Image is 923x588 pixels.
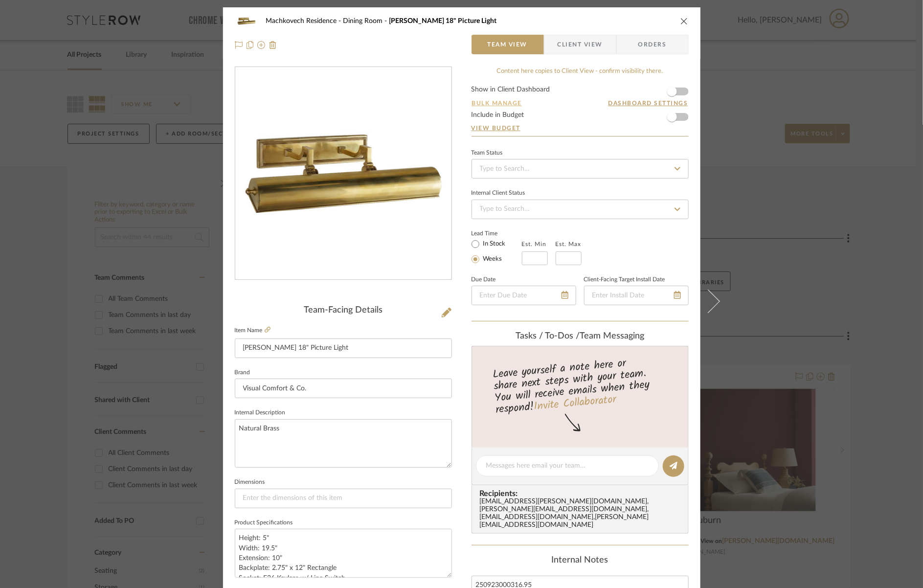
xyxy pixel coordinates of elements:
button: close [680,17,689,25]
div: Leave yourself a note here or share next steps with your team. You will receive emails when they ... [470,353,690,418]
label: Est. Max [556,241,582,248]
span: Client View [558,35,603,54]
label: Weeks [481,255,502,264]
button: Bulk Manage [472,99,523,108]
span: Recipients: [480,489,684,498]
div: Team Status [472,151,503,156]
div: [EMAIL_ADDRESS][PERSON_NAME][DOMAIN_NAME] , [PERSON_NAME][EMAIL_ADDRESS][DOMAIN_NAME] , [EMAIL_AD... [480,498,684,529]
label: Item Name [235,326,270,335]
a: View Budget [472,124,689,132]
input: Type to Search… [472,159,689,179]
label: Est. Min [522,241,547,248]
input: Enter Install Date [584,286,689,305]
label: In Stock [481,240,506,249]
span: [PERSON_NAME] 18" Picture Light [389,18,497,24]
img: d1d92bf5-1e34-43a5-8268-f4d9ad33d5bd_436x436.jpg [237,68,450,280]
a: Invite Collaborator [533,391,616,416]
label: Internal Description [235,410,286,415]
input: Enter the dimensions of this item [235,489,452,508]
span: Machkovech Residence [266,18,343,24]
img: d1d92bf5-1e34-43a5-8268-f4d9ad33d5bd_48x40.jpg [235,11,258,31]
img: Remove from project [269,41,277,49]
label: Brand [235,370,250,375]
div: Team-Facing Details [235,305,452,316]
div: team Messaging [472,331,689,342]
button: Dashboard Settings [608,99,689,108]
label: Product Specifications [235,520,293,525]
div: Internal Notes [472,555,689,566]
span: Team View [488,35,528,54]
input: Enter Due Date [472,286,576,305]
mat-radio-group: Select item type [472,238,522,265]
div: 0 [235,68,451,280]
span: Dining Room [343,18,389,24]
input: Enter Item Name [235,339,452,358]
span: Orders [628,35,677,54]
div: Content here copies to Client View - confirm visibility there. [472,67,689,76]
label: Lead Time [472,229,522,238]
input: Type to Search… [472,200,689,219]
span: Tasks / To-Dos / [516,332,580,340]
label: Due Date [472,277,496,282]
div: Internal Client Status [472,191,525,196]
label: Dimensions [235,480,265,485]
label: Client-Facing Target Install Date [584,277,665,282]
input: Enter Brand [235,379,452,398]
